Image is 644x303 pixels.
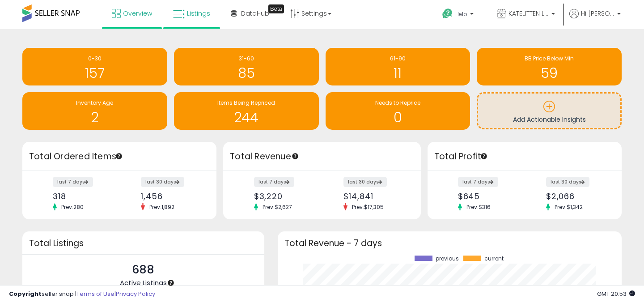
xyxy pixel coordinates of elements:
[141,177,184,187] label: last 30 days
[546,177,589,187] label: last 30 days
[326,48,470,85] a: 61-90 11
[167,279,175,287] div: Tooltip anchor
[326,92,470,130] a: Needs to Reprice 0
[442,8,453,19] i: Get Help
[347,203,388,211] span: Prev: $17,305
[88,55,102,62] span: 0-30
[480,152,488,160] div: Tooltip anchor
[141,192,201,201] div: 1,456
[343,192,405,201] div: $14,841
[120,278,167,287] span: Active Listings
[120,261,167,278] p: 688
[123,9,152,18] span: Overview
[76,99,113,107] span: Inventory Age
[330,110,466,125] h1: 0
[57,203,88,211] span: Prev: 280
[291,152,299,160] div: Tooltip anchor
[27,66,163,81] h1: 157
[455,10,467,18] span: Help
[76,290,114,298] a: Terms of Use
[9,290,42,298] strong: Copyright
[178,66,314,81] h1: 85
[508,9,549,18] span: KATELITTEN LLC
[458,177,498,187] label: last 7 days
[569,9,621,29] a: Hi [PERSON_NAME]
[254,177,294,187] label: last 7 days
[550,203,587,211] span: Prev: $1,342
[484,256,504,262] span: current
[174,48,319,85] a: 31-60 85
[546,192,606,201] div: $2,066
[525,55,574,62] span: BB Price Below Min
[477,48,622,85] a: BB Price Below Min 59
[481,66,617,81] h1: 59
[217,99,275,107] span: Items Being Repriced
[22,92,167,130] a: Inventory Age 2
[375,99,420,107] span: Needs to Reprice
[174,92,319,130] a: Items Being Repriced 244
[29,240,258,247] h3: Total Listings
[27,110,163,125] h1: 2
[343,177,387,187] label: last 30 days
[436,256,459,262] span: previous
[53,192,113,201] div: 318
[434,150,615,163] h3: Total Profit
[115,152,123,160] div: Tooltip anchor
[230,150,414,163] h3: Total Revenue
[53,177,93,187] label: last 7 days
[458,192,518,201] div: $645
[330,66,466,81] h1: 11
[513,115,586,124] span: Add Actionable Insights
[462,203,495,211] span: Prev: $316
[116,290,155,298] a: Privacy Policy
[478,94,620,128] a: Add Actionable Insights
[29,150,210,163] h3: Total Ordered Items
[145,203,179,211] span: Prev: 1,892
[268,4,284,13] div: Tooltip anchor
[178,110,314,125] h1: 244
[435,1,483,29] a: Help
[239,55,254,62] span: 31-60
[284,240,615,247] h3: Total Revenue - 7 days
[22,48,167,85] a: 0-30 157
[390,55,406,62] span: 61-90
[9,290,155,299] div: seller snap | |
[597,290,635,298] span: 2025-08-11 20:53 GMT
[258,203,297,211] span: Prev: $2,627
[187,9,210,18] span: Listings
[241,9,269,18] span: DataHub
[254,192,315,201] div: $3,220
[581,9,614,18] span: Hi [PERSON_NAME]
